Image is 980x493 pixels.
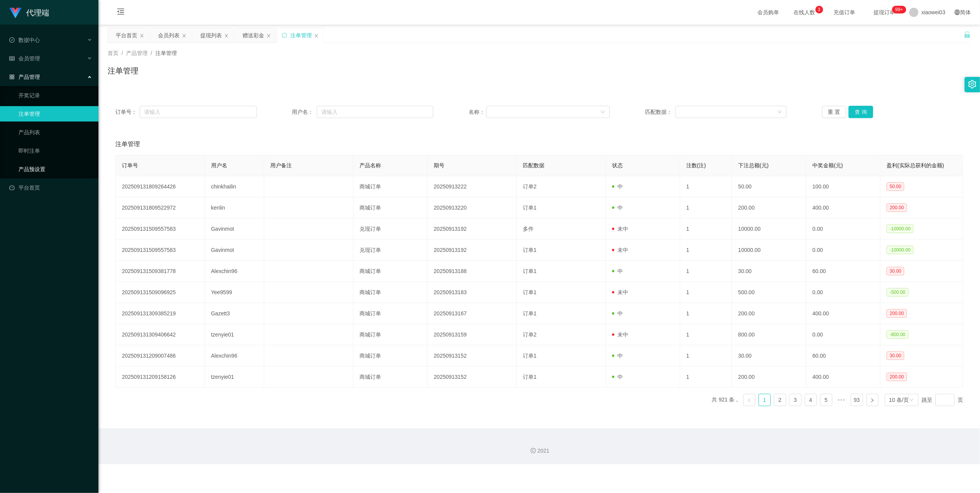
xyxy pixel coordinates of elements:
[434,162,444,168] span: 期号
[922,394,963,406] div: 跳至 页
[428,218,517,240] td: 20250913192
[889,394,909,406] div: 10 条/页
[712,394,740,406] li: 共 921 条，
[353,366,428,388] td: 商城订单
[732,261,806,282] td: 30.00
[353,282,428,303] td: 商城订单
[835,394,848,406] span: •••
[887,246,913,254] span: -10000.00
[680,240,732,261] td: 1
[680,261,732,282] td: 1
[830,10,859,15] span: 充值订单
[523,183,537,190] span: 订单2
[243,28,264,43] div: 赠送彩金
[806,303,880,324] td: 400.00
[469,108,486,116] span: 名称：
[887,309,907,318] span: 200.00
[806,345,880,366] td: 60.00
[806,366,880,388] td: 400.00
[732,282,806,303] td: 500.00
[428,345,517,366] td: 20250913152
[777,110,782,115] i: 图标: down
[849,106,873,118] button: 查 询
[523,268,537,274] span: 订单1
[790,394,801,406] a: 3
[108,65,138,77] h1: 注单管理
[523,310,537,316] span: 订单1
[732,218,806,240] td: 10000.00
[680,176,732,197] td: 1
[428,303,517,324] td: 20250913167
[428,366,517,388] td: 20250913152
[9,180,92,195] a: 图标: dashboard平台首页
[428,176,517,197] td: 20250913222
[887,373,907,381] span: 200.00
[806,197,880,218] td: 400.00
[155,50,177,56] span: 注单管理
[612,331,628,338] span: 未中
[523,374,537,380] span: 订单1
[806,261,880,282] td: 60.00
[353,176,428,197] td: 商城订单
[732,197,806,218] td: 200.00
[523,289,537,295] span: 订单1
[680,366,732,388] td: 1
[158,28,180,43] div: 会员列表
[116,261,205,282] td: 202509131509381778
[805,394,817,406] a: 4
[353,345,428,366] td: 商城订单
[747,398,752,403] i: 图标: left
[612,289,628,295] span: 未中
[205,240,265,261] td: Gavinmot
[116,28,137,43] div: 平台首页
[116,176,205,197] td: 202509131809264426
[968,80,977,88] i: 图标: setting
[205,303,265,324] td: Gazett3
[887,203,907,212] span: 200.00
[108,0,134,25] i: 图标: menu-fold
[282,33,287,38] i: 图标: sync
[266,33,271,38] i: 图标: close
[815,6,823,13] sup: 3
[612,162,623,168] span: 状态
[18,162,92,177] a: 产品预设置
[955,10,960,15] i: 图标: global
[759,394,770,406] a: 1
[116,240,205,261] td: 202509131509557583
[317,106,433,118] input: 请输入
[224,33,229,38] i: 图标: close
[732,324,806,345] td: 800.00
[738,162,769,168] span: 下注总额(元)
[774,394,786,406] li: 2
[205,345,265,366] td: Alexchin96
[887,330,908,339] span: -800.00
[9,74,15,80] i: 图标: appstore-o
[887,351,904,360] span: 30.00
[789,394,802,406] li: 3
[9,9,49,15] a: 代理端
[116,303,205,324] td: 202509131309385219
[612,226,628,232] span: 未中
[116,345,205,366] td: 202509131209007486
[428,240,517,261] td: 20250913192
[126,50,148,56] span: 产品管理
[205,218,265,240] td: Gavinmot
[9,56,15,61] i: 图标: table
[115,108,140,116] span: 订单号：
[353,261,428,282] td: 商城订单
[818,6,820,13] p: 3
[205,261,265,282] td: Alexchin96
[820,394,832,406] a: 5
[523,226,534,232] span: 多件
[205,324,265,345] td: tzenyie01
[523,205,537,211] span: 订单1
[870,398,875,403] i: 图标: right
[806,324,880,345] td: 0.00
[18,106,92,122] a: 注单管理
[9,37,40,43] span: 数据中心
[205,197,265,218] td: kenlin
[182,33,186,38] i: 图标: close
[353,197,428,218] td: 商城订单
[680,218,732,240] td: 1
[812,162,843,168] span: 中奖金额(元)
